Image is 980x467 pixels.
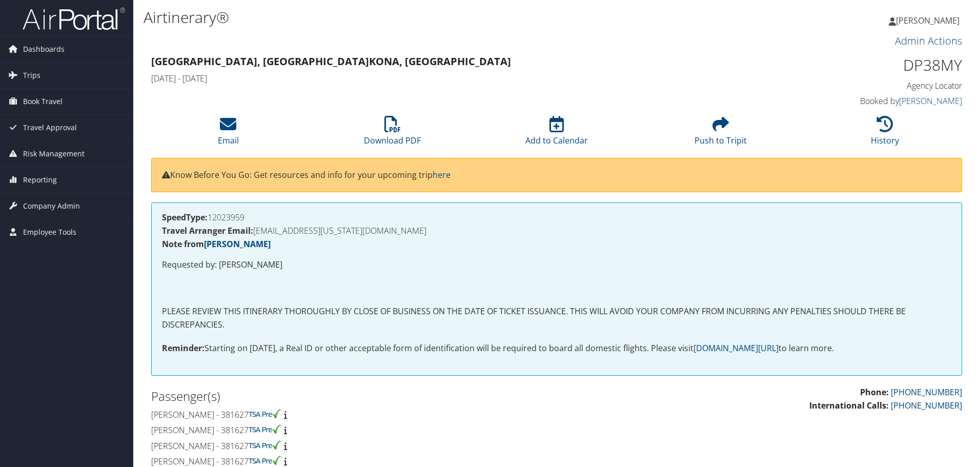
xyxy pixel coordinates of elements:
[249,409,282,418] img: tsa-precheck.png
[525,121,588,146] a: Add to Calendar
[899,95,962,107] a: [PERSON_NAME]
[162,169,951,182] p: Know Before You Go: Get resources and info for your upcoming trip
[162,258,951,272] p: Requested by: [PERSON_NAME]
[162,342,205,354] strong: Reminder:
[891,387,962,398] a: [PHONE_NUMBER]
[771,54,962,76] h1: DP38MY
[162,225,253,236] strong: Travel Arranger Email:
[249,424,282,434] img: tsa-precheck.png
[771,80,962,91] h4: Agency Locator
[695,121,747,146] a: Push to Tripit
[871,121,899,146] a: History
[23,115,77,140] span: Travel Approval
[693,342,779,354] a: [DOMAIN_NAME][URL]
[151,54,511,68] strong: [GEOGRAPHIC_DATA], [GEOGRAPHIC_DATA] Kona, [GEOGRAPHIC_DATA]
[218,121,239,146] a: Email
[23,141,85,167] span: Risk Management
[162,238,271,250] strong: Note from
[896,15,959,26] span: [PERSON_NAME]
[895,34,962,48] a: Admin Actions
[891,400,962,411] a: [PHONE_NUMBER]
[809,400,889,411] strong: International Calls:
[23,7,125,31] img: airportal-logo.png
[151,424,549,436] h4: [PERSON_NAME] - 381627
[23,89,63,114] span: Book Travel
[151,388,549,405] h2: Passenger(s)
[433,169,451,180] a: here
[23,193,80,219] span: Company Admin
[364,121,421,146] a: Download PDF
[249,440,282,450] img: tsa-precheck.png
[162,305,951,331] p: PLEASE REVIEW THIS ITINERARY THOROUGHLY BY CLOSE OF BUSINESS ON THE DATE OF TICKET ISSUANCE. THIS...
[23,219,76,245] span: Employee Tools
[204,238,271,250] a: [PERSON_NAME]
[162,227,951,235] h4: [EMAIL_ADDRESS][US_STATE][DOMAIN_NAME]
[151,456,549,467] h4: [PERSON_NAME] - 381627
[151,440,549,452] h4: [PERSON_NAME] - 381627
[151,73,756,84] h4: [DATE] - [DATE]
[162,213,951,221] h4: 12023959
[23,167,57,193] span: Reporting
[889,5,970,36] a: [PERSON_NAME]
[23,63,40,88] span: Trips
[151,409,549,420] h4: [PERSON_NAME] - 381627
[23,36,65,62] span: Dashboards
[249,456,282,465] img: tsa-precheck.png
[144,7,695,28] h1: Airtinerary®
[162,212,208,223] strong: SpeedType:
[162,342,951,355] p: Starting on [DATE], a Real ID or other acceptable form of identification will be required to boar...
[771,95,962,107] h4: Booked by
[860,387,889,398] strong: Phone:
